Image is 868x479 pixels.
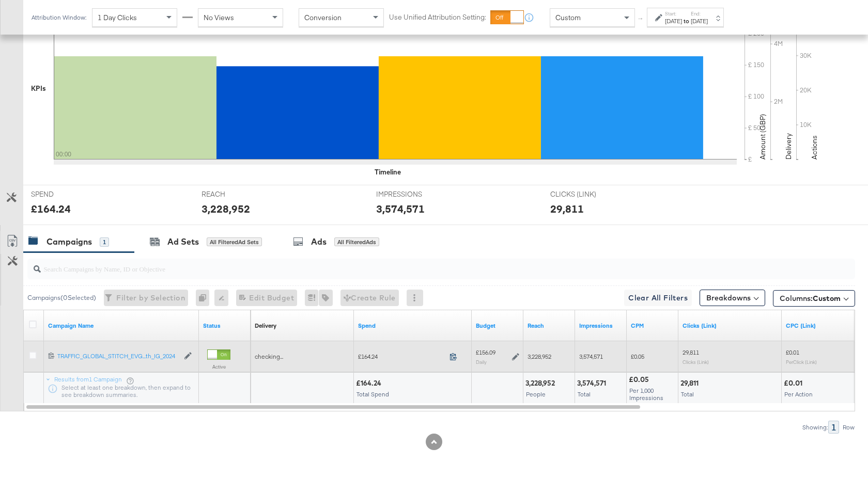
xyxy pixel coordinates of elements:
div: Showing: [802,424,828,431]
input: Search Campaigns by Name, ID or Objective [41,254,780,275]
div: TRAFFIC_GLOBAL_STITCH_EVG...th_IG_2024 [57,352,179,360]
sub: Clicks (Link) [683,359,709,365]
label: Start: [665,10,682,17]
sub: Per Click (Link) [786,359,817,365]
div: £164.24 [356,378,384,388]
label: Active [207,363,230,370]
div: 1 [828,421,839,434]
span: ↑ [636,18,646,21]
div: Campaigns [47,236,92,248]
div: Delivery [255,322,276,330]
div: KPIs [31,84,46,93]
div: 29,811 [680,378,702,388]
span: REACH [202,189,279,199]
text: Delivery [784,133,793,159]
span: Per Action [784,390,813,398]
span: checking... [255,353,283,360]
span: IMPRESSIONS [376,189,454,199]
span: No Views [204,13,234,22]
div: 3,228,952 [202,201,250,216]
span: CLICKS (LINK) [550,189,628,199]
div: Campaigns ( 0 Selected) [27,293,96,302]
div: 3,574,571 [577,378,609,388]
sub: Daily [476,359,487,365]
button: Clear All Filters [624,290,692,306]
span: 29,811 [683,348,699,356]
div: 29,811 [550,201,584,216]
span: Conversion [304,13,342,22]
div: [DATE] [691,17,708,25]
span: £0.05 [631,353,644,360]
div: £0.05 [629,375,652,385]
div: £156.09 [476,348,495,357]
div: 1 [100,237,109,247]
span: £0.01 [786,348,799,356]
text: Amount (GBP) [758,114,767,159]
span: Columns: [780,293,841,304]
a: The total amount spent to date. [358,322,468,330]
a: Shows the current state of your Ad Campaign. [203,322,246,330]
div: 3,574,571 [376,201,425,216]
a: TRAFFIC_GLOBAL_STITCH_EVG...th_IG_2024 [57,352,179,361]
div: Timeline [375,167,401,177]
div: £0.01 [784,378,805,388]
span: Total Spend [357,390,389,398]
div: 3,228,952 [525,378,558,388]
div: All Filtered Ads [334,237,379,247]
label: End: [691,10,708,17]
span: Total [578,390,591,398]
div: Ads [311,236,327,248]
div: [DATE] [665,17,682,25]
strong: to [682,17,691,25]
div: Attribution Window: [31,14,87,21]
a: The maximum amount you're willing to spend on your ads, on average each day or over the lifetime ... [476,322,519,330]
text: Actions [810,135,819,159]
button: Columns:Custom [773,290,855,307]
span: Total [681,390,694,398]
a: The number of clicks on links appearing on your ad or Page that direct people to your sites off F... [683,322,778,330]
span: Custom [555,13,581,22]
label: Use Unified Attribution Setting: [389,12,486,22]
a: The average cost you've paid to have 1,000 impressions of your ad. [631,322,674,330]
div: £164.24 [31,201,71,216]
span: 3,574,571 [579,353,603,360]
div: Ad Sets [167,236,199,248]
span: 3,228,952 [528,353,551,360]
a: Reflects the ability of your Ad Campaign to achieve delivery based on ad states, schedule and bud... [255,322,276,330]
button: Breakdowns [700,290,765,306]
div: Row [842,424,855,431]
div: 0 [196,290,214,306]
span: Clear All Filters [628,292,688,305]
a: The number of times your ad was served. On mobile apps an ad is counted as served the first time ... [579,322,623,330]
div: All Filtered Ad Sets [207,237,262,247]
span: SPEND [31,189,109,199]
span: Custom [813,294,841,303]
span: 1 Day Clicks [98,13,137,22]
a: Your campaign name. [48,322,195,330]
span: Per 1,000 Impressions [629,387,663,402]
span: People [526,390,546,398]
a: The number of people your ad was served to. [528,322,571,330]
span: £164.24 [358,353,445,360]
